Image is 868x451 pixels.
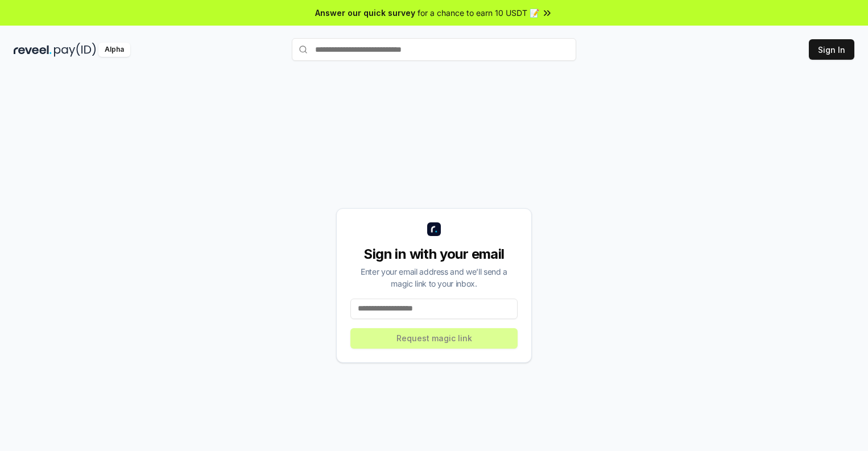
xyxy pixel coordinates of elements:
[54,43,96,57] img: pay_id
[14,43,52,57] img: reveel_dark
[427,222,441,236] img: logo_small
[350,245,518,263] div: Sign in with your email
[98,43,130,57] div: Alpha
[350,266,518,289] div: Enter your email address and we’ll send a magic link to your inbox.
[315,7,415,19] span: Answer our quick survey
[418,7,539,19] span: for a chance to earn 10 USDT 📝
[809,39,854,60] button: Sign In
